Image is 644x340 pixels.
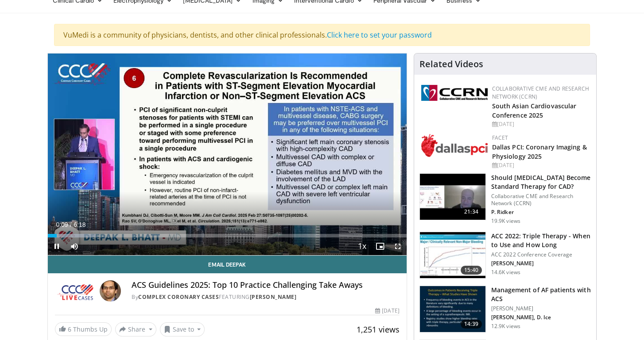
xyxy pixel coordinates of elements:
[54,24,590,46] div: VuMedi is a community of physicians, dentists, and other clinical professionals.
[56,221,68,228] span: 0:09
[250,293,297,301] a: [PERSON_NAME]
[421,85,488,101] img: a04ee3ba-8487-4636-b0fb-5e8d268f3737.png.150x105_q85_autocrop_double_scale_upscale_version-0.2.png
[420,286,485,332] img: bKdxKv0jK92UJBOH4xMDoxOjBrO-I4W8.150x105_q85_crop-smart_upscale.jpg
[491,305,591,312] p: [PERSON_NAME]
[419,232,591,279] a: 15:40 ACC 2022: Triple Therapy - When to Use and How Long ACC 2022 Conference Coverage [PERSON_NA...
[420,232,485,278] img: 9cc0c993-ed59-4664-aa07-2acdd981abd5.150x105_q85_crop-smart_upscale.jpg
[74,221,85,228] span: 6:18
[491,314,591,321] p: [PERSON_NAME], D. Ice
[115,322,156,336] button: Share
[100,280,121,302] img: Avatar
[491,323,520,330] p: 12.9K views
[492,134,508,141] a: FACET
[327,30,432,40] a: Click here to set your password
[70,221,72,228] span: /
[461,320,482,329] span: 14:39
[492,85,589,100] a: Collaborative CME and Research Network (CCRN)
[491,173,591,191] h3: Should [MEDICAL_DATA] Become Standard Therapy for CAD?
[492,161,589,169] div: [DATE]
[353,237,371,255] button: Playback Rate
[461,207,482,216] span: 21:34
[48,234,407,237] div: Progress Bar
[48,256,407,273] a: Email Deepak
[160,322,205,336] button: Save to
[492,143,587,160] a: Dallas PCI: Coronary Imaging & Physiology 2025
[491,232,591,249] h3: ACC 2022: Triple Therapy - When to Use and How Long
[55,280,96,302] img: Complex Coronary Cases
[491,209,591,216] p: P. Ridker
[491,260,591,267] p: [PERSON_NAME]
[389,237,407,255] button: Fullscreen
[138,293,219,301] a: Complex Coronary Cases
[48,237,66,255] button: Pause
[419,286,591,332] a: 14:39 Management of AF patients with ACS [PERSON_NAME] [PERSON_NAME], D. Ice 12.9K views
[371,237,389,255] button: Enable picture-in-picture mode
[66,237,83,255] button: Mute
[419,173,591,225] a: 21:34 Should [MEDICAL_DATA] Become Standard Therapy for CAD? Collaborative CME and Research Netwo...
[132,280,399,290] h4: ACS Guidelines 2025: Top 10 Practice Challenging Take Aways
[132,293,399,301] div: By FEATURING
[492,120,589,128] div: [DATE]
[492,102,577,119] a: South Asian Cardiovascular Conference 2025
[491,193,591,207] p: Collaborative CME and Research Network (CCRN)
[491,218,520,225] p: 19.9K views
[419,59,483,69] h4: Related Videos
[461,266,482,275] span: 15:40
[68,325,71,333] span: 6
[491,251,591,258] p: ACC 2022 Conference Coverage
[48,53,407,256] video-js: Video Player
[491,286,591,303] h3: Management of AF patients with ACS
[421,134,488,157] img: 939357b5-304e-4393-95de-08c51a3c5e2a.png.150x105_q85_autocrop_double_scale_upscale_version-0.2.png
[357,324,400,335] span: 1,251 views
[375,307,399,315] div: [DATE]
[491,269,520,276] p: 14.6K views
[420,174,485,220] img: eb63832d-2f75-457d-8c1a-bbdc90eb409c.150x105_q85_crop-smart_upscale.jpg
[55,322,112,336] a: 6 Thumbs Up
